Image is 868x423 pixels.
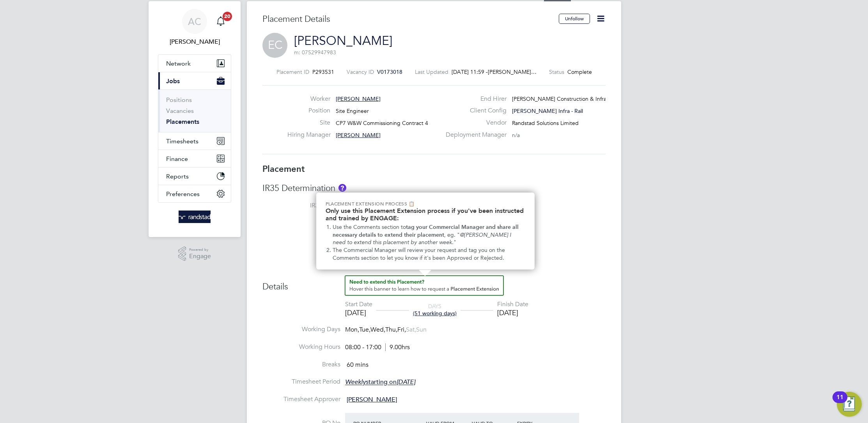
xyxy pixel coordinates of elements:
span: [PERSON_NAME] [347,396,397,403]
label: Site [287,119,330,127]
label: Position [287,107,330,115]
em: Weekly [345,378,366,386]
li: The Commercial Manager will review your request and tag you on the Comments section to let you kn... [333,246,525,262]
a: Go to account details [158,9,231,46]
span: " [453,239,456,246]
label: Status [549,68,564,75]
strong: tag your Commercial Manager and share all necessary details to extend their placement [333,224,520,238]
h3: IR35 Determination [262,183,606,194]
label: End Hirer [441,95,507,103]
span: Complete [567,68,592,75]
span: Fri, [397,326,406,334]
h3: Placement Details [262,14,553,25]
div: 11 [836,397,843,407]
label: Last Updated [415,68,448,75]
nav: Main navigation [149,1,241,237]
span: [DATE] 11:59 - [452,68,488,75]
span: starting on [345,378,415,386]
button: Open Resource Center, 11 new notifications [837,392,862,417]
label: IR35 Risk [262,227,340,235]
span: Finance [166,155,188,162]
label: Vendor [441,119,507,127]
span: [PERSON_NAME] Infra - Rail [512,107,583,114]
label: Timesheet Period [262,378,340,386]
span: Use the Comments section to [333,224,406,230]
a: Go to home page [158,211,231,223]
span: 9.00hrs [385,343,410,351]
span: (51 working days) [413,310,457,317]
span: Tue, [359,326,370,334]
label: Hiring Manager [287,131,330,139]
div: Start Date [345,300,372,309]
em: [DATE] [397,378,415,386]
span: n/a [512,132,520,139]
em: @[PERSON_NAME] I need to extend this placement by another week. [333,232,513,246]
label: Client Config [441,107,507,115]
span: Wed, [370,326,385,334]
button: How to extend a Placement? [345,275,504,296]
a: Placements [166,118,199,125]
div: [DATE] [345,308,372,317]
label: Placement ID [276,68,309,75]
span: AC [188,16,201,27]
span: Audwin Cheung [158,37,231,46]
div: Need to extend this Placement? Hover this banner. [316,193,535,270]
span: , eg. " [444,232,460,238]
span: Jobs [166,77,180,85]
button: About IR35 [338,184,346,192]
label: Working Days [262,325,340,334]
label: Deployment Manager [441,131,507,139]
span: Powered by [189,246,211,253]
div: 08:00 - 17:00 [345,343,410,352]
img: randstad-logo-retina.png [179,211,211,223]
span: Timesheets [166,137,198,145]
h2: Only use this Placement Extension process if you've been instructed and trained by ENGAGE: [326,207,525,222]
label: Working Hours [262,343,340,351]
span: m: 07529947983 [294,49,336,56]
span: [PERSON_NAME] [336,132,381,139]
span: Sun [416,326,427,334]
button: Unfollow [559,14,590,24]
div: [DATE] [497,308,528,317]
b: Placement [262,164,305,174]
span: [PERSON_NAME] Construction & Infrast… [512,95,616,102]
span: [PERSON_NAME]… [488,68,537,75]
span: EC [262,33,287,58]
span: Thu, [385,326,397,334]
a: Vacancies [166,107,194,114]
span: Engage [189,253,211,260]
span: Randstad Solutions Limited [512,120,579,127]
label: IR35 Status [262,202,340,210]
span: 20 [223,12,232,21]
label: Worker [287,95,330,103]
span: Preferences [166,190,200,198]
span: V0173018 [377,68,402,75]
div: Finish Date [497,300,528,309]
span: Site Engineer [336,107,369,114]
span: Reports [166,173,189,180]
div: DAYS [409,303,461,317]
h3: Details [262,275,606,293]
a: Positions [166,96,192,104]
span: Sat, [406,326,416,334]
span: 60 mins [347,361,368,369]
span: Network [166,60,191,67]
a: [PERSON_NAME] [294,33,392,48]
p: Placement Extension Process 📋 [326,200,525,207]
label: Vacancy ID [347,68,374,75]
span: [PERSON_NAME] [336,95,381,102]
span: Mon, [345,326,359,334]
label: Breaks [262,361,340,369]
span: CP7 W&W Commissioning Contract 4 [336,120,428,127]
label: Timesheet Approver [262,395,340,403]
span: P293531 [312,68,334,75]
